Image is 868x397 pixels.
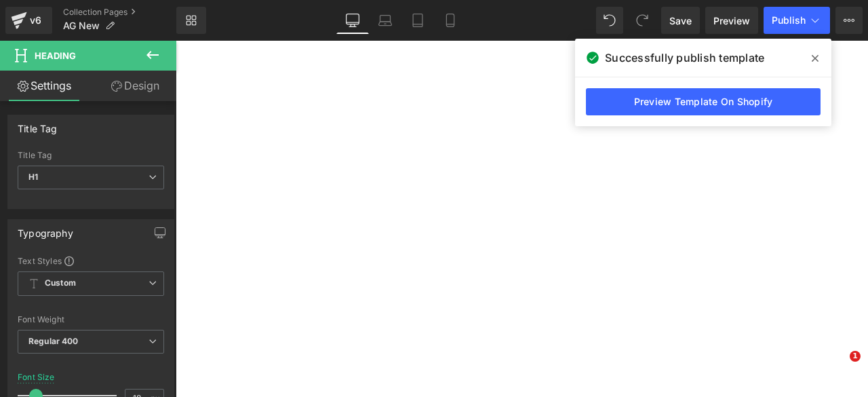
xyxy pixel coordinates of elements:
[401,7,434,34] a: Tablet
[586,88,821,115] a: Preview Template On Shopify
[18,255,164,266] div: Text Styles
[63,7,176,18] a: Collection Pages
[596,7,623,34] button: Undo
[772,15,806,26] span: Publish
[629,7,656,34] button: Redo
[835,7,863,34] button: More
[45,278,76,289] b: Custom
[713,14,750,28] span: Preview
[669,14,692,28] span: Save
[336,7,369,34] a: Desktop
[18,151,164,160] div: Title Tag
[764,7,830,34] button: Publish
[35,50,76,61] span: Heading
[5,7,52,34] a: v6
[176,7,206,34] a: New Library
[850,351,861,362] span: 1
[18,373,55,382] div: Font Size
[28,172,38,182] b: H1
[18,315,164,324] div: Font Weight
[369,7,401,34] a: Laptop
[28,336,79,346] b: Regular 400
[822,351,854,383] iframe: Intercom live chat
[91,71,179,101] a: Design
[27,12,44,29] div: v6
[605,50,764,66] span: Successfully publish template
[434,7,467,34] a: Mobile
[18,115,58,134] div: Title Tag
[705,7,758,34] a: Preview
[63,20,100,31] span: AG New
[18,220,73,239] div: Typography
